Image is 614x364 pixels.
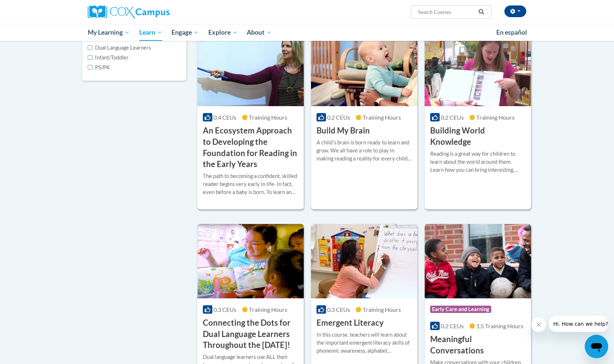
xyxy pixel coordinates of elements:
span: Training Hours [249,114,287,121]
input: Search Courses [417,8,476,16]
iframe: Button to launch messaging window [585,335,608,358]
img: Course Logo [311,32,417,106]
a: Explore [204,24,242,41]
img: Course Logo [311,224,417,298]
a: Engage [167,24,204,41]
div: Reading is a great way for children to learn about the world around them. Learn how you can bring... [430,150,526,174]
span: 0.2 CEUs [327,114,350,121]
img: Course Logo [197,32,304,106]
span: Training Hours [363,114,401,121]
span: 1.5 Training Hours [476,322,523,329]
span: 0.3 CEUs [327,306,350,313]
span: Explore [208,28,238,37]
button: Search [476,8,487,16]
span: Training Hours [476,114,515,121]
span: My Learning [88,28,130,37]
a: Course Logo0.4 CEUsTraining Hours An Ecosystem Approach to Developing the Foundation for Reading ... [197,32,304,209]
a: En español [492,25,532,40]
div: The path to becoming a confident, skilled reader begins very early in life- in fact, even before ... [203,172,298,196]
a: Course Logo0.2 CEUsTraining Hours Building World KnowledgeReading is a great way for children to ... [425,32,531,209]
img: Cox Campus [88,5,170,19]
label: PS/PK [88,63,110,71]
img: Course Logo [425,32,531,106]
span: Engage [171,28,199,37]
label: Infant/Toddler [88,54,129,62]
a: My Learning [83,24,134,41]
div: In this course, teachers will learn about the important emergent literacy skills of phonemic awar... [317,331,412,355]
iframe: Message from company [549,316,608,332]
span: 0.2 CEUs [441,114,464,121]
span: 0.3 CEUs [213,306,236,313]
label: Dual Language Learners [88,44,151,52]
span: Training Hours [249,306,287,313]
span: En español [496,28,527,36]
a: Course Logo0.2 CEUsTraining Hours Build My BrainA childʹs brain is born ready to learn and grow. ... [311,32,417,209]
h3: Build My Brain [317,125,370,136]
h3: Emergent Literacy [317,317,384,329]
input: Checkbox for Options [88,55,92,60]
div: Main menu [77,24,537,41]
span: 0.4 CEUs [213,114,236,121]
h3: Meaningful Conversations [430,334,526,356]
a: Learn [134,24,167,41]
div: A childʹs brain is born ready to learn and grow. We all have a role to play in making reading a r... [317,139,412,163]
h3: An Ecosystem Approach to Developing the Foundation for Reading in the Early Years [203,125,298,170]
iframe: Close message [531,317,546,332]
h3: Connecting the Dots for Dual Language Learners Throughout the [DATE]! [203,317,298,351]
button: Account Settings [504,5,526,17]
span: About [247,28,272,37]
img: Course Logo [425,224,531,298]
input: Checkbox for Options [88,45,92,50]
span: 0.2 CEUs [441,322,464,329]
span: Early Care and Learning [430,306,491,313]
h3: Building World Knowledge [430,125,526,148]
a: About [242,24,277,41]
span: Training Hours [363,306,401,313]
span: Learn [139,28,162,37]
input: Checkbox for Options [88,65,92,70]
img: Course Logo [197,224,304,298]
a: Cox Campus [88,5,227,19]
